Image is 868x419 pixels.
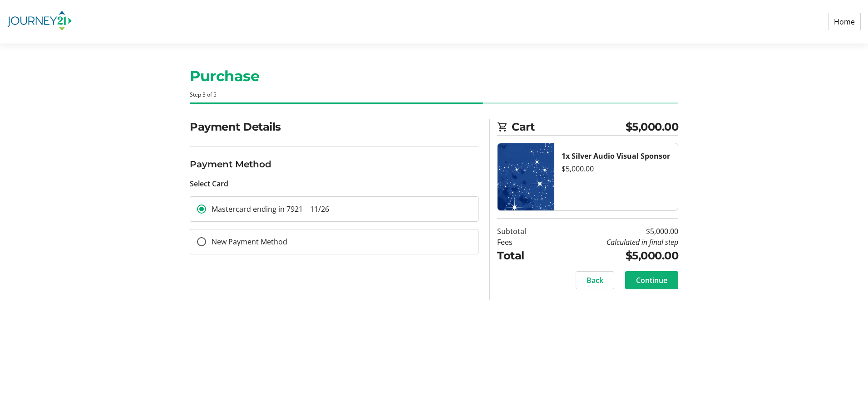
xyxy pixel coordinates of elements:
[190,178,478,189] div: Select Card
[562,151,670,161] strong: 1x Silver Audio Visual Sponsor
[497,248,549,264] td: Total
[212,204,329,214] span: Mastercard ending in 7921
[625,271,678,289] button: Continue
[310,204,329,214] span: 11/26
[190,65,678,87] h1: Purchase
[190,91,678,99] div: Step 3 of 5
[512,119,626,135] span: Cart
[206,236,287,247] label: New Payment Method
[549,237,678,248] td: Calculated in final step
[828,13,861,30] a: Home
[562,163,671,174] div: $5,000.00
[190,157,478,171] h3: Payment Method
[576,271,614,289] button: Back
[549,226,678,237] td: $5,000.00
[587,275,603,286] span: Back
[497,226,549,237] td: Subtotal
[636,275,667,286] span: Continue
[498,143,554,210] img: Silver Audio Visual Sponsor
[626,119,679,135] span: $5,000.00
[549,248,678,264] td: $5,000.00
[190,119,478,135] h2: Payment Details
[7,4,72,40] img: Journey21's Logo
[497,237,549,248] td: Fees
